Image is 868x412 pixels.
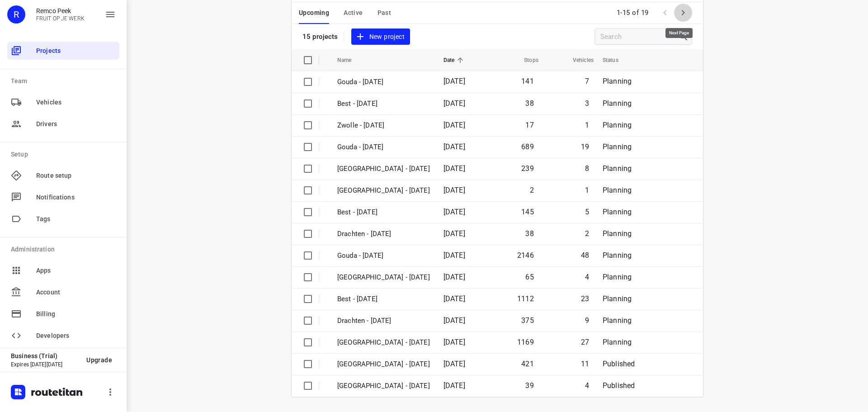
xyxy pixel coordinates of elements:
p: Antwerpen - Tuesday [337,381,430,391]
span: [DATE] [443,186,465,194]
p: Drachten - [DATE] [337,229,430,239]
span: 1112 [517,294,534,303]
span: Published [603,360,635,368]
span: 2 [585,229,589,238]
p: 15 projects [302,33,338,41]
span: 8 [585,164,589,173]
span: [DATE] [443,208,465,216]
span: Previous Page [656,4,674,22]
div: Billing [7,305,119,323]
div: Developers [7,327,119,345]
span: 39 [525,381,533,390]
span: 1-15 of 19 [613,3,652,23]
span: Stops [512,55,538,66]
span: Upgrade [86,356,112,364]
p: Team [11,76,119,86]
span: Planning [603,164,632,173]
span: [DATE] [443,121,465,129]
span: 9 [585,316,589,325]
span: Apps [36,266,116,275]
p: Gouda - [DATE] [337,251,430,261]
span: 7 [585,77,589,85]
span: Planning [603,316,632,325]
span: 3 [585,99,589,108]
div: Drivers [7,115,119,133]
button: New project [351,28,410,45]
div: Tags [7,210,119,228]
span: 11 [581,360,589,368]
span: Vehicles [36,98,116,107]
span: 145 [521,208,534,216]
div: Route setup [7,166,119,185]
span: [DATE] [443,360,465,368]
span: 421 [521,360,534,368]
span: 1 [585,186,589,194]
span: 1169 [517,338,534,346]
p: Drachten - Wednesday [337,316,430,326]
span: Planning [603,294,632,303]
span: 27 [581,338,589,346]
span: [DATE] [443,294,465,303]
p: Administration [11,245,119,254]
span: 375 [521,316,534,325]
button: Upgrade [79,352,119,368]
p: Expires [DATE][DATE] [11,361,79,368]
span: [DATE] [443,381,465,390]
span: 65 [525,273,533,281]
span: Planning [603,99,632,108]
span: Planning [603,273,632,281]
span: Planning [603,142,632,151]
span: Projects [36,46,116,56]
span: Name [337,55,363,66]
div: Vehicles [7,93,119,111]
p: Zwolle - Wednesday [337,337,430,348]
div: Search [678,31,692,42]
input: Search projects [600,30,678,44]
span: [DATE] [443,99,465,108]
span: 48 [581,251,589,260]
p: Zwolle - Tuesday [337,359,430,369]
div: Notifications [7,188,119,206]
span: Active [344,7,363,19]
span: 239 [521,164,534,173]
span: [DATE] [443,164,465,173]
p: Gouda - Thursday [337,142,430,152]
span: [DATE] [443,316,465,325]
span: Planning [603,229,632,238]
p: Gouda - [DATE] [337,77,430,87]
span: 141 [521,77,534,85]
span: Status [603,55,630,66]
span: 2146 [517,251,534,260]
span: Planning [603,338,632,346]
span: Developers [36,331,116,341]
p: FRUIT OP JE WERK [36,15,85,22]
span: 38 [525,99,533,108]
p: Antwerpen - Wednesday [337,272,430,283]
span: 23 [581,294,589,303]
div: R [7,5,25,24]
span: Billing [36,309,116,319]
span: Past [377,7,392,19]
span: New project [357,31,405,43]
span: Planning [603,77,632,85]
span: Upcoming [299,7,329,19]
span: [DATE] [443,229,465,238]
span: [DATE] [443,142,465,151]
span: Tags [36,214,116,224]
span: [DATE] [443,273,465,281]
span: Vehicles [561,55,594,66]
span: Published [603,381,635,390]
span: 1 [585,121,589,129]
span: Notifications [36,193,116,202]
p: Zwolle - [DATE] [337,120,430,131]
span: 2 [530,186,534,194]
span: 689 [521,142,534,151]
span: Date [443,55,467,66]
div: Account [7,283,119,301]
span: [DATE] [443,338,465,346]
span: 4 [585,273,589,281]
span: [DATE] [443,77,465,85]
span: Route setup [36,171,116,180]
span: [DATE] [443,251,465,260]
p: [GEOGRAPHIC_DATA] - [DATE] [337,164,430,174]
